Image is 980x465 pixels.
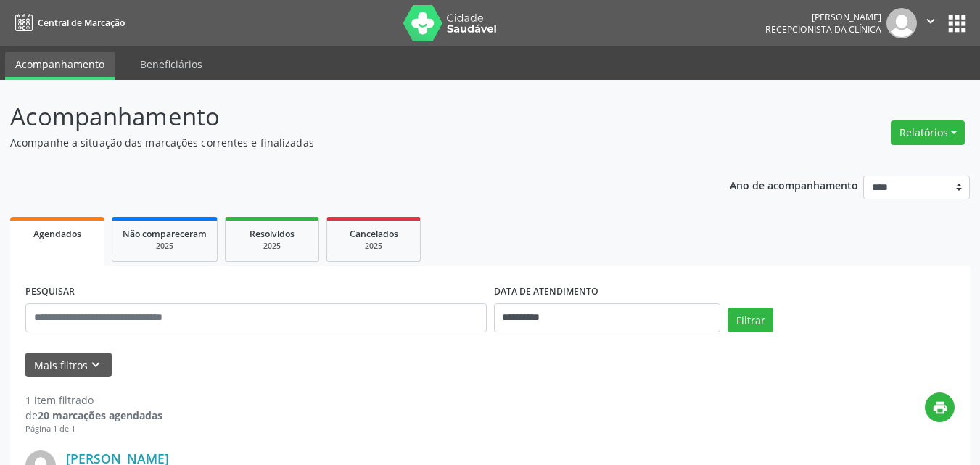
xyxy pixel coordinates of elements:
[923,13,939,29] i: 
[728,308,773,332] button: Filtrar
[765,11,881,23] div: [PERSON_NAME]
[891,120,965,145] button: Relatórios
[5,52,115,80] a: Acompanhamento
[10,135,682,150] p: Acompanhe a situação das marcações correntes e finalizadas
[250,228,295,240] span: Resolvidos
[350,228,398,240] span: Cancelados
[886,8,917,38] img: img
[88,357,104,373] i: keyboard_arrow_down
[494,281,598,303] label: DATA DE ATENDIMENTO
[932,400,948,416] i: print
[130,52,213,77] a: Beneficiários
[337,241,410,252] div: 2025
[10,99,682,135] p: Acompanhamento
[25,353,112,378] button: Mais filtroskeyboard_arrow_down
[33,228,81,240] span: Agendados
[38,17,125,29] span: Central de Marcação
[765,23,881,36] span: Recepcionista da clínica
[10,11,125,35] a: Central de Marcação
[38,408,162,422] strong: 20 marcações agendadas
[25,281,75,303] label: PESQUISAR
[730,176,858,194] p: Ano de acompanhamento
[25,392,162,408] div: 1 item filtrado
[236,241,308,252] div: 2025
[123,241,207,252] div: 2025
[917,8,944,38] button: 
[25,423,162,435] div: Página 1 de 1
[123,228,207,240] span: Não compareceram
[944,11,970,36] button: apps
[25,408,162,423] div: de
[925,392,955,422] button: print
